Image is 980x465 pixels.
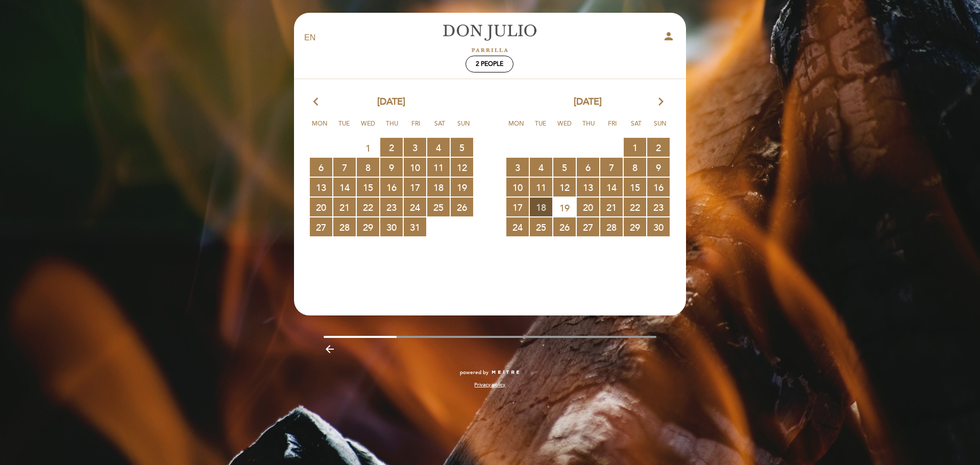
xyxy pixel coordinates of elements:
[624,138,646,157] span: 1
[530,118,551,137] span: Tue
[451,158,473,177] span: 12
[380,198,403,216] span: 23
[663,30,675,42] i: person
[600,178,623,197] span: 14
[380,158,403,177] span: 9
[600,217,623,236] span: 28
[460,369,520,376] a: powered by
[553,158,576,177] span: 5
[554,118,575,137] span: Wed
[334,118,354,137] span: Tue
[530,178,552,197] span: 11
[602,118,623,137] span: Fri
[647,178,670,197] span: 16
[474,381,505,388] a: Privacy policy
[506,217,529,236] span: 24
[577,217,599,236] span: 27
[377,95,405,109] span: [DATE]
[357,138,379,157] span: 1
[454,118,474,137] span: Sun
[333,158,356,177] span: 7
[624,158,646,177] span: 8
[577,198,599,216] span: 20
[324,343,336,355] i: arrow_backward
[310,158,332,177] span: 6
[357,178,379,197] span: 15
[647,158,670,177] span: 9
[333,198,356,216] span: 21
[427,178,450,197] span: 18
[577,158,599,177] span: 6
[647,198,670,216] span: 23
[460,369,488,376] span: powered by
[553,198,576,217] span: 19
[530,158,552,177] span: 4
[404,138,426,157] span: 3
[647,217,670,236] span: 30
[663,30,675,46] button: person
[404,198,426,216] span: 24
[530,217,552,236] span: 25
[430,118,450,137] span: Sat
[650,118,671,137] span: Sun
[310,198,332,216] span: 20
[333,217,356,236] span: 28
[313,95,323,109] i: arrow_back_ios
[491,370,520,375] img: MEITRE
[333,178,356,197] span: 14
[358,118,378,137] span: Wed
[574,95,602,109] span: [DATE]
[357,217,379,236] span: 29
[451,198,473,216] span: 26
[624,178,646,197] span: 15
[310,217,332,236] span: 27
[506,118,527,137] span: Mon
[506,198,529,216] span: 17
[404,158,426,177] span: 10
[310,178,332,197] span: 13
[406,118,426,137] span: Fri
[530,198,552,216] span: 18
[427,198,450,216] span: 25
[426,24,553,52] a: [PERSON_NAME]
[624,198,646,216] span: 22
[451,178,473,197] span: 19
[577,178,599,197] span: 13
[427,138,450,157] span: 4
[380,138,403,157] span: 2
[382,118,402,137] span: Thu
[553,217,576,236] span: 26
[357,158,379,177] span: 8
[380,217,403,236] span: 30
[647,138,670,157] span: 2
[506,178,529,197] span: 10
[624,217,646,236] span: 29
[506,158,529,177] span: 3
[357,198,379,216] span: 22
[553,178,576,197] span: 12
[380,178,403,197] span: 16
[476,60,503,68] span: 2 people
[310,118,330,137] span: Mon
[600,198,623,216] span: 21
[656,95,666,109] i: arrow_forward_ios
[578,118,599,137] span: Thu
[451,138,473,157] span: 5
[600,158,623,177] span: 7
[626,118,647,137] span: Sat
[427,158,450,177] span: 11
[404,178,426,197] span: 17
[404,217,426,236] span: 31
